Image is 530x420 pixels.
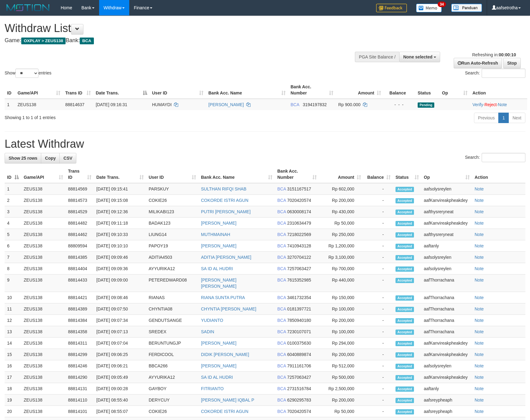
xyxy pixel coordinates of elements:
td: - [363,195,393,206]
td: AYYURIKA12 [146,372,199,383]
span: Copy 7850940180 to clipboard [287,318,311,323]
td: [DATE] 09:05:49 [94,372,146,383]
td: - [363,229,393,240]
span: Copy 3461732354 to clipboard [287,295,311,300]
a: Note [475,198,484,203]
span: Accepted [395,221,414,226]
span: Copy 7615352985 to clipboard [287,278,311,282]
a: Note [475,409,484,414]
span: Copy [45,156,56,161]
td: FERDICOOL [146,349,199,360]
td: [DATE] 09:06:25 [94,349,146,360]
th: Game/API: activate to sort column ascending [21,166,66,183]
td: 9 [5,274,21,292]
td: - [363,372,393,383]
div: PGA Site Balance / [355,52,399,62]
span: Accepted [395,307,414,312]
span: Accepted [395,318,414,323]
td: 8 [5,263,21,274]
span: Copy 3151167517 to clipboard [287,186,311,191]
span: BCA [277,375,286,380]
td: 88814299 [66,349,94,360]
th: Bank Acc. Name: activate to sort column ascending [206,81,288,99]
td: 1 [5,99,15,110]
a: Show 25 rows [5,153,41,163]
span: BCA [277,278,286,282]
span: Refreshing in: [472,52,516,57]
a: CHYNTIA [PERSON_NAME] [201,306,256,311]
td: 88814482 [66,218,94,229]
td: aafThorrachana [421,303,472,315]
td: 88814404 [66,263,94,274]
th: Amount: activate to sort column ascending [336,81,383,99]
span: Copy 7020420574 to clipboard [287,198,311,203]
td: aafKanvireakpheakdey [421,349,472,360]
label: Show entries [5,69,51,78]
span: Copy 7257063427 to clipboard [287,375,311,380]
span: Rp 900.000 [338,102,360,107]
label: Search: [465,69,525,78]
span: CSV [63,156,72,161]
span: Pending [418,102,434,108]
th: Trans ID: activate to sort column ascending [63,81,93,99]
a: Note [498,102,507,107]
td: aafsolysreylen [421,360,472,372]
td: aafKanvireakpheakdey [421,372,472,383]
th: ID: activate to sort column descending [5,166,21,183]
span: BCA [277,186,286,191]
a: ADITIA [PERSON_NAME] [201,255,251,260]
td: - [363,303,393,315]
td: - [363,292,393,303]
td: aafthysreryneat [421,229,472,240]
td: ZEUS138 [21,195,66,206]
td: MILIKABI123 [146,206,199,218]
a: YUDIANTO [201,318,223,323]
td: 2 [5,195,21,206]
span: BCA [291,102,299,107]
span: Copy 7218022569 to clipboard [287,232,311,237]
a: CSV [59,153,76,163]
td: 88814529 [66,206,94,218]
a: SA ID AL HUDRI [201,375,233,380]
span: [DATE] 09:16:31 [96,102,127,107]
span: Accepted [395,330,414,335]
th: User ID: activate to sort column ascending [150,81,206,99]
a: Note [475,232,484,237]
span: Accepted [395,255,414,260]
td: Rp 50,000 [319,218,363,229]
th: Status [415,81,440,99]
td: 12 [5,315,21,326]
a: Note [475,398,484,402]
td: Rp 150,000 [319,292,363,303]
span: BCA [277,243,286,248]
img: panduan.png [451,4,482,12]
th: Trans ID: activate to sort column ascending [66,166,94,183]
th: ID [5,81,15,99]
td: [DATE] 09:08:46 [94,292,146,303]
img: Button%20Memo.svg [416,4,442,12]
td: aaftanly [421,240,472,252]
td: 88809594 [66,240,94,252]
th: Action [472,166,525,183]
a: Note [475,306,484,311]
button: None selected [399,52,440,62]
span: Copy 6040889874 to clipboard [287,352,311,357]
td: 13 [5,326,21,338]
a: Note [475,363,484,368]
span: Copy 3194197832 to clipboard [303,102,327,107]
a: Note [475,318,484,323]
span: 88814637 [65,102,84,107]
th: User ID: activate to sort column ascending [146,166,199,183]
th: Game/API: activate to sort column ascending [15,81,63,99]
td: aafThorrachana [421,274,472,292]
td: BADAK123 [146,218,199,229]
td: 88814385 [66,252,94,263]
td: ADITIA4503 [146,252,199,263]
div: - - - [386,102,413,108]
h4: Game: Bank: [5,38,347,44]
td: 88814389 [66,303,94,315]
td: [DATE] 09:15:41 [94,183,146,195]
a: COKORDE ISTRI AGUN [201,409,248,414]
th: Status: activate to sort column ascending [393,166,421,183]
th: Date Trans.: activate to sort column descending [93,81,150,99]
